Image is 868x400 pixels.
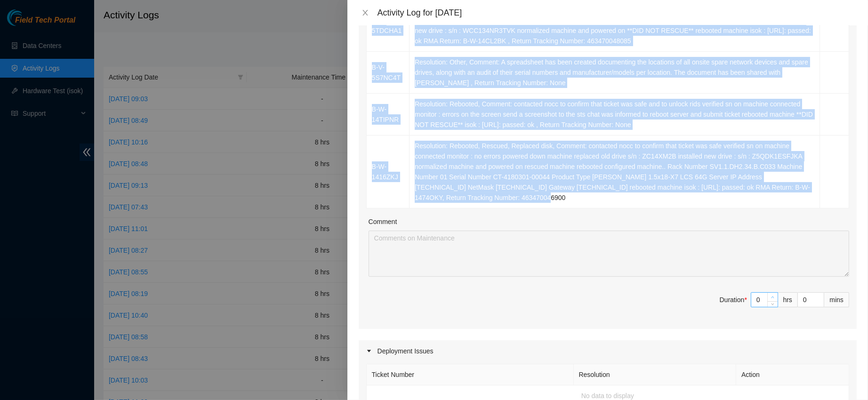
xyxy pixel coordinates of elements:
label: Comment [369,216,397,227]
th: Action [736,364,849,385]
a: B-V-5S7NC4T [372,64,401,81]
textarea: Comment [369,231,849,277]
span: close [362,9,369,16]
div: Duration [720,295,747,305]
span: Increase Value [767,293,778,301]
td: Resolution: Other, Comment: A spreadsheet has been created documenting the locations of all onsit... [410,52,820,94]
button: Close [359,8,372,17]
a: B-W-1416ZKJ [372,163,398,181]
div: hrs [778,292,798,307]
th: Ticket Number [367,364,574,385]
div: Activity Log for [DATE] [378,8,857,18]
span: up [770,295,776,300]
div: Deployment Issues [359,340,857,362]
th: Resolution [574,364,737,385]
div: mins [824,292,849,307]
td: Resolution: Rebooted, Comment: contacted nocc to confirm that ticket was safe and to unlock rids ... [410,94,820,136]
a: B-W-14TIPNR [372,105,399,123]
span: caret-right [366,348,372,354]
span: down [770,301,776,307]
span: Decrease Value [767,301,778,307]
td: Resolution: Rebooted, Rescued, Replaced disk, Comment: contacted nocc to confirm that ticket was ... [410,136,820,208]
